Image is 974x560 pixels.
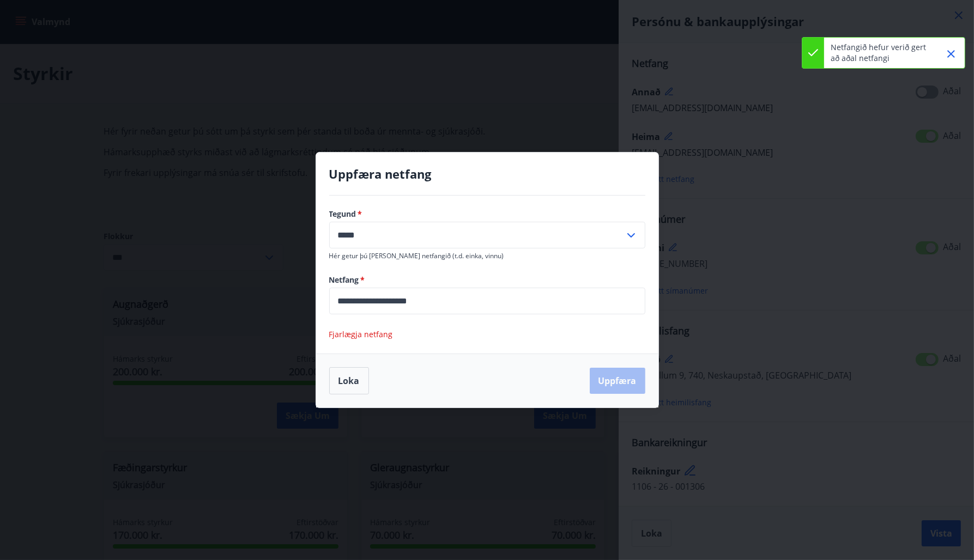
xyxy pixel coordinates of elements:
p: Netfangið hefur verið gert að aðal netfangi [831,42,927,64]
span: Fjarlægja netfang [329,329,393,339]
label: Tegund [329,209,645,220]
button: Close [942,45,960,63]
button: Loka [329,367,369,394]
span: Hér getur þú [PERSON_NAME] netfangið (t.d. einka, vinnu) [329,251,504,260]
h4: Uppfæra netfang [329,166,645,182]
label: Netfang [329,275,645,285]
